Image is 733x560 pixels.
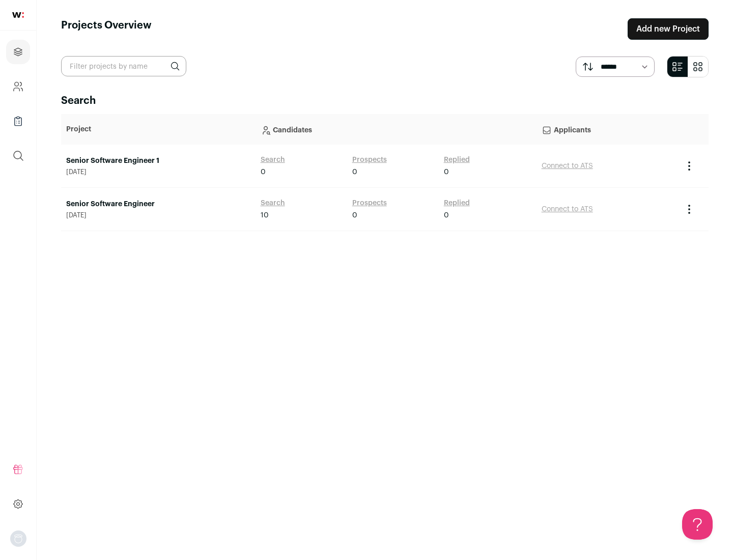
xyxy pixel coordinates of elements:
img: wellfound-shorthand-0d5821cbd27db2630d0214b213865d53afaa358527fdda9d0ea32b1df1b89c2c.svg [12,12,24,18]
a: Connect to ATS [542,206,593,213]
img: nopic.png [10,530,26,547]
span: [DATE] [66,168,250,176]
a: Replied [444,155,470,165]
span: 10 [261,210,269,220]
a: Prospects [352,198,387,208]
a: Projects [6,40,30,64]
button: Project Actions [683,203,695,215]
a: Connect to ATS [542,162,593,170]
a: Add new Project [628,18,709,40]
span: [DATE] [66,211,250,219]
span: 0 [261,167,266,177]
a: Senior Software Engineer 1 [66,156,250,166]
span: 0 [444,167,449,177]
h2: Search [61,94,709,108]
a: Prospects [352,155,387,165]
iframe: Help Scout Beacon - Open [682,509,713,540]
span: 0 [352,167,357,177]
a: Company and ATS Settings [6,74,30,99]
button: Open dropdown [10,530,26,547]
button: Project Actions [683,160,695,172]
a: Search [261,155,285,165]
span: 0 [352,210,357,220]
a: Replied [444,198,470,208]
h1: Projects Overview [61,18,152,40]
a: Senior Software Engineer [66,199,250,209]
a: Search [261,198,285,208]
a: Company Lists [6,109,30,133]
p: Candidates [261,119,531,139]
p: Project [66,124,250,134]
span: 0 [444,210,449,220]
input: Filter projects by name [61,56,186,76]
p: Applicants [542,119,673,139]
